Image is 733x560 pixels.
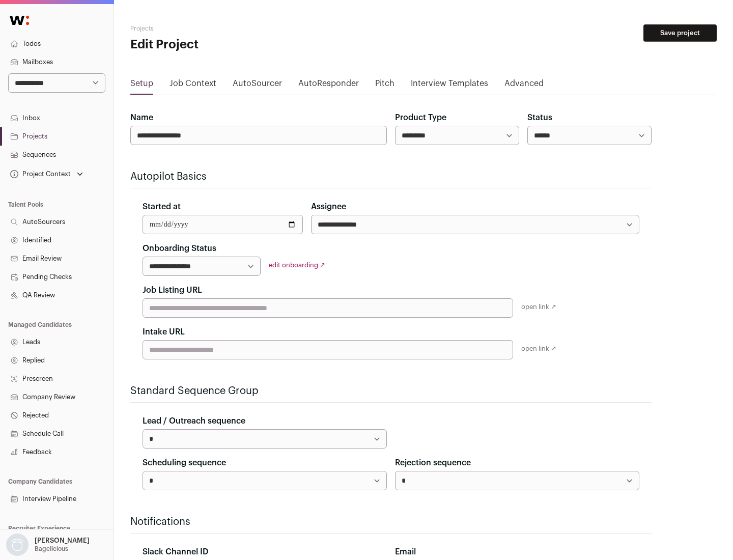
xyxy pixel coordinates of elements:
[143,457,226,469] label: Scheduling sequence
[143,546,208,558] label: Slack Channel ID
[130,37,326,53] h1: Edit Project
[35,545,68,553] p: Bagelicious
[130,170,652,184] h2: Autopilot Basics
[643,24,717,42] button: Save project
[395,111,446,124] label: Product Type
[4,534,92,556] button: Open dropdown
[4,10,35,31] img: Wellfound
[143,201,181,213] label: Started at
[395,457,471,469] label: Rejection sequence
[411,77,488,94] a: Interview Templates
[269,262,325,268] a: edit onboarding ↗
[8,170,71,178] div: Project Context
[130,24,326,33] h2: Projects
[143,242,216,255] label: Onboarding Status
[527,111,552,124] label: Status
[6,534,29,556] img: nopic.png
[298,77,359,94] a: AutoResponder
[143,284,202,296] label: Job Listing URL
[375,77,394,94] a: Pitch
[311,201,346,213] label: Assignee
[504,77,544,94] a: Advanced
[130,384,652,398] h2: Standard Sequence Group
[8,167,85,181] button: Open dropdown
[395,546,639,558] div: Email
[130,111,153,124] label: Name
[35,537,90,545] p: [PERSON_NAME]
[130,77,153,94] a: Setup
[170,77,216,94] a: Job Context
[130,515,652,529] h2: Notifications
[233,77,282,94] a: AutoSourcer
[143,415,245,427] label: Lead / Outreach sequence
[143,326,185,338] label: Intake URL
